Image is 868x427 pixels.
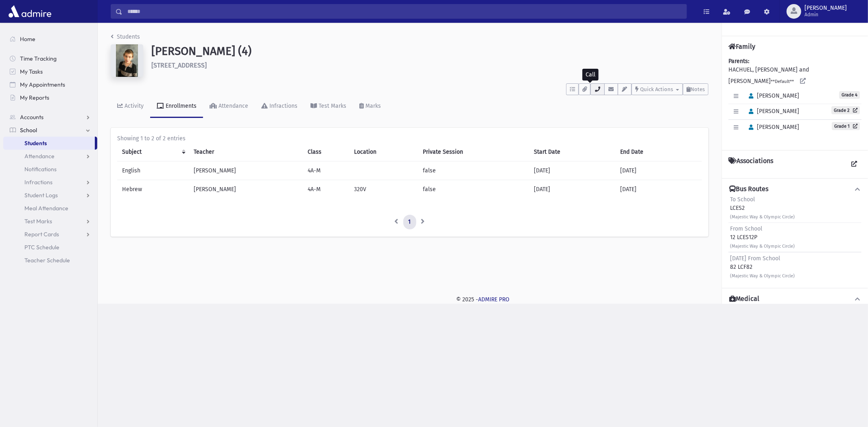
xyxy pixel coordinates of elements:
[730,273,795,279] small: (Majestic Way & Olympic Circle)
[730,224,795,250] div: 12 LCES12P
[745,124,799,131] span: [PERSON_NAME]
[24,192,58,199] span: Student Logs
[117,161,189,180] td: English
[3,33,97,46] a: Home
[151,61,708,69] h6: [STREET_ADDRESS]
[304,95,353,118] a: Test Marks
[3,163,97,176] a: Notifications
[3,254,97,267] a: Teacher Schedule
[3,124,97,137] a: School
[3,65,97,78] a: My Tasks
[730,196,755,203] span: To School
[3,78,97,91] a: My Appointments
[418,161,529,180] td: false
[640,86,673,92] span: Quick Actions
[150,95,203,118] a: Enrollments
[728,58,749,65] b: Parents:
[730,195,795,221] div: LCES2
[728,303,861,400] div: None
[353,95,387,118] a: Marks
[805,11,847,18] span: Admin
[151,44,708,58] h1: [PERSON_NAME] (4)
[403,215,416,229] a: 1
[20,35,35,43] span: Home
[418,180,529,199] td: false
[189,143,303,161] th: Teacher
[730,225,762,232] span: From School
[832,122,860,130] a: Grade 1
[117,180,189,199] td: Hebrew
[831,106,860,114] a: Grade 2
[730,244,795,249] small: (Majestic Way & Olympic Circle)
[728,43,755,50] h4: Family
[615,180,702,199] td: [DATE]
[255,95,304,118] a: Infractions
[3,241,97,254] a: PTC Schedule
[729,185,768,194] h4: Bus Routes
[3,202,97,215] a: Meal Attendance
[728,295,861,303] button: Medical
[478,296,509,303] a: ADMIRE PRO
[7,3,53,20] img: AdmirePro
[189,161,303,180] td: [PERSON_NAME]
[24,179,52,186] span: Infractions
[24,257,70,264] span: Teacher Schedule
[615,143,702,161] th: End Date
[3,91,97,104] a: My Reports
[728,185,861,194] button: Bus Routes
[123,102,144,109] div: Activity
[217,102,248,109] div: Attendance
[20,68,43,75] span: My Tasks
[805,5,847,11] span: [PERSON_NAME]
[24,231,59,238] span: Report Cards
[303,143,349,161] th: Class
[839,91,860,99] span: Grade 4
[745,92,799,99] span: [PERSON_NAME]
[303,180,349,199] td: 4A-M
[691,86,705,92] span: Notes
[24,205,68,212] span: Meal Attendance
[111,33,140,44] nav: breadcrumb
[164,102,197,109] div: Enrollments
[20,81,65,88] span: My Appointments
[24,218,52,225] span: Test Marks
[111,33,140,40] a: Students
[3,137,95,150] a: Students
[529,143,616,161] th: Start Date
[20,113,44,121] span: Accounts
[20,94,49,101] span: My Reports
[364,102,381,109] div: Marks
[203,95,255,118] a: Attendance
[730,214,795,220] small: (Majestic Way & Olympic Circle)
[730,254,795,280] div: 82 LCF82
[24,166,57,173] span: Notifications
[189,180,303,199] td: [PERSON_NAME]
[632,83,683,95] button: Quick Actions
[615,161,702,180] td: [DATE]
[683,83,708,95] button: Notes
[728,57,861,144] div: HACHUEL, [PERSON_NAME] and [PERSON_NAME]
[122,4,687,19] input: Search
[20,126,37,134] span: School
[529,161,616,180] td: [DATE]
[24,244,59,251] span: PTC Schedule
[111,295,855,304] div: © 2025 -
[24,139,47,147] span: Students
[268,102,297,109] div: Infractions
[582,69,599,81] div: Call
[745,108,799,115] span: [PERSON_NAME]
[117,134,702,143] div: Showing 1 to 2 of 2 entries
[111,95,150,118] a: Activity
[529,180,616,199] td: [DATE]
[3,189,97,202] a: Student Logs
[418,143,529,161] th: Private Session
[3,176,97,189] a: Infractions
[3,215,97,228] a: Test Marks
[3,228,97,241] a: Report Cards
[729,295,759,303] h4: Medical
[317,102,346,109] div: Test Marks
[730,255,780,262] span: [DATE] From School
[847,157,861,172] a: View all Associations
[20,55,57,62] span: Time Tracking
[3,52,97,65] a: Time Tracking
